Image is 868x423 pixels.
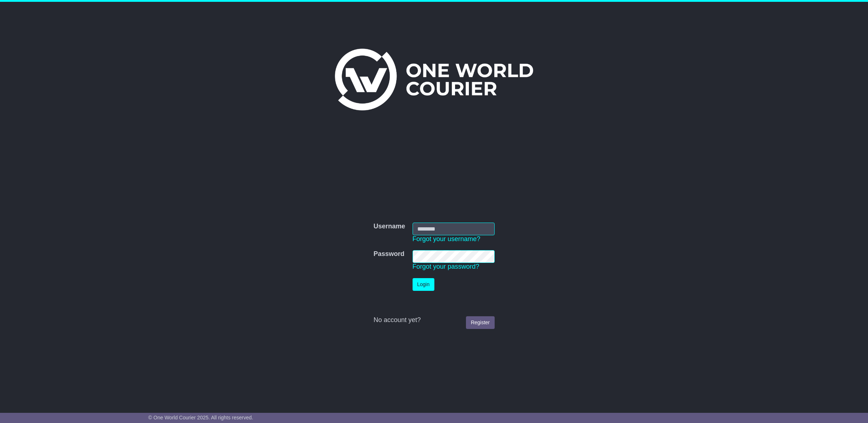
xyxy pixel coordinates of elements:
[373,316,494,324] div: No account yet?
[148,415,253,420] span: © One World Courier 2025. All rights reserved.
[466,316,494,329] a: Register
[373,250,404,258] label: Password
[335,49,533,110] img: One World
[413,235,480,243] a: Forgot your username?
[413,278,434,291] button: Login
[413,263,479,270] a: Forgot your password?
[373,223,405,231] label: Username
